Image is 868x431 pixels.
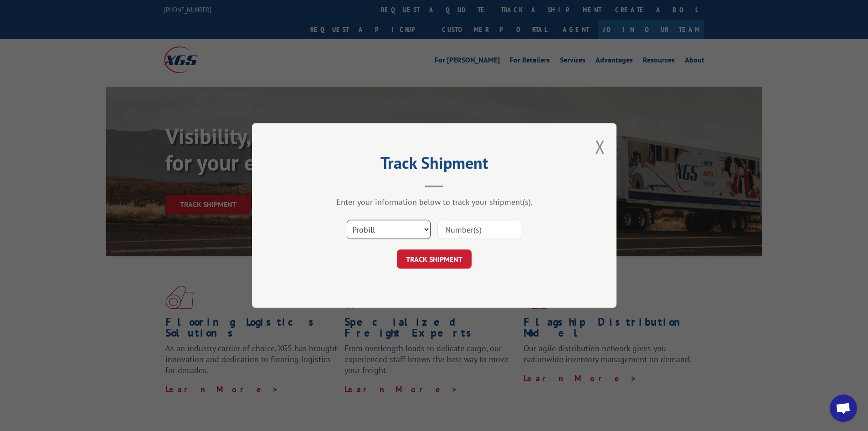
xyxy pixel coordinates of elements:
[595,135,605,159] button: Close modal
[830,395,857,422] div: Open chat
[298,197,571,207] div: Enter your information below to track your shipment(s).
[298,156,571,174] h2: Track Shipment
[437,220,521,239] input: Number(s)
[397,249,472,269] button: TRACK SHIPMENT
